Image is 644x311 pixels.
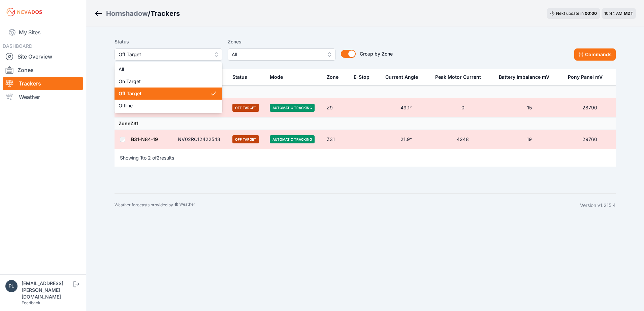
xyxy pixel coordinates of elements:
[119,78,210,85] span: On Target
[119,66,210,73] span: All
[119,102,210,109] span: Offline
[115,62,222,113] div: Off Target
[115,48,222,61] button: Off Target
[119,50,209,59] span: Off Target
[119,90,210,97] span: Off Target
